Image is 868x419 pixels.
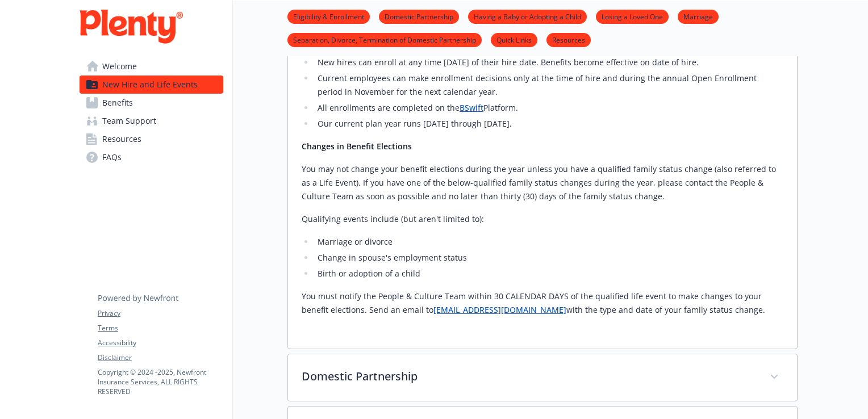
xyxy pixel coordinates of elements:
[460,102,483,113] a: BSwift
[80,57,223,76] a: Welcome
[314,72,783,99] li: Current employees can make enrollment decisions only at the time of hire and during the annual Op...
[302,368,756,385] p: Domestic Partnership
[314,267,783,280] li: Birth or adoption of a child
[102,130,141,148] span: Resources
[98,367,223,396] p: Copyright © 2024 - 2025 , Newfront Insurance Services, ALL RIGHTS RESERVED
[80,112,223,130] a: Team Support
[314,251,783,265] li: Change in spouse's employment status
[433,304,566,315] a: [EMAIL_ADDRESS][DOMAIN_NAME]
[468,11,587,22] a: Having a Baby or Adopting a Child
[102,76,198,94] span: New Hire and Life Events
[98,353,223,363] a: Disclaimer
[314,117,783,131] li: Our current plan year runs [DATE] through [DATE].
[287,11,370,22] a: Eligibility & Enrollment
[379,11,459,22] a: Domestic Partnership
[98,338,223,348] a: Accessibility
[314,235,783,249] li: Marriage or divorce
[302,212,783,226] p: Qualifying events include (but aren't limited to):
[287,34,482,45] a: Separation, Divorce, Termination of Domestic Partnership
[302,290,783,317] p: You must notify the People & Culture Team within 30 CALENDAR DAYS of the qualified life event to ...
[102,112,156,130] span: Team Support
[678,11,719,22] a: Marriage
[491,34,537,45] a: Quick Links
[302,141,412,152] strong: Changes in Benefit Elections
[80,148,223,166] a: FAQs
[596,11,669,22] a: Losing a Loved One
[314,101,783,115] li: All enrollments are completed on the Platform.
[102,57,137,76] span: Welcome
[314,56,783,69] li: New hires can enroll at any time [DATE] of their hire date. Benefits become effective on date of ...
[546,34,591,45] a: Resources
[80,130,223,148] a: Resources
[80,94,223,112] a: Benefits
[288,354,797,401] div: Domestic Partnership
[102,148,122,166] span: FAQs
[98,308,223,319] a: Privacy
[98,323,223,333] a: Terms
[80,76,223,94] a: New Hire and Life Events
[302,162,783,203] p: You may not change your benefit elections during the year unless you have a qualified family stat...
[102,94,133,112] span: Benefits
